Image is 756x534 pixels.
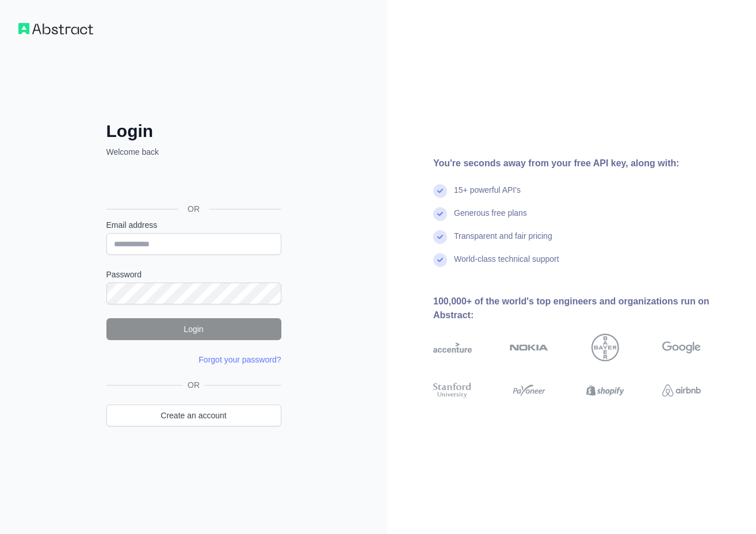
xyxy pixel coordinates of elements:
label: Email address [106,219,281,231]
img: check mark [433,253,447,267]
img: shopify [586,381,625,400]
div: Transparent and fair pricing [454,230,552,253]
img: bayer [591,334,619,361]
img: airbnb [662,381,701,400]
h2: Login [106,121,281,142]
a: Forgot your password? [198,355,281,364]
button: Login [106,318,281,340]
img: nokia [510,334,548,361]
div: 100,000+ of the world's top engineers and organizations run on Abstract: [433,295,738,322]
img: Workflow [18,23,93,35]
p: Welcome back [106,146,281,158]
img: check mark [433,184,447,198]
img: stanford university [433,381,472,400]
img: google [662,334,701,361]
img: accenture [433,334,472,361]
div: 15+ powerful API's [454,184,521,207]
div: Generous free plans [454,207,527,230]
div: You're seconds away from your free API key, along with: [433,157,738,170]
label: Password [106,269,281,280]
img: payoneer [510,381,548,400]
a: Create an account [106,405,281,426]
span: OR [178,203,209,215]
div: World-class technical support [454,253,559,276]
iframe: Tombol Login dengan Google [101,170,285,196]
span: OR [183,379,204,391]
img: check mark [433,207,447,221]
img: check mark [433,230,447,244]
